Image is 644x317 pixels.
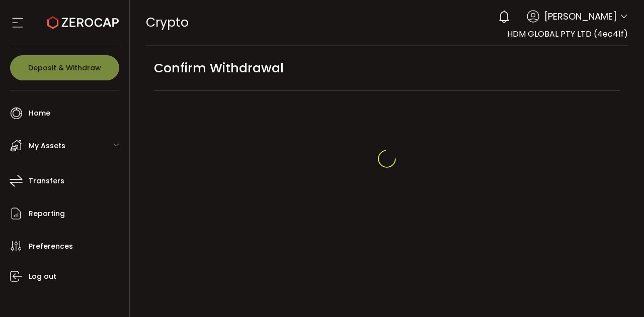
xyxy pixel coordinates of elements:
[29,269,56,284] span: Log out
[28,64,101,71] span: Deposit & Withdraw
[29,206,65,221] span: Reporting
[29,174,64,188] span: Transfers
[29,106,50,121] span: Home
[29,239,73,254] span: Preferences
[29,139,65,153] span: My Assets
[10,55,119,80] button: Deposit & Withdraw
